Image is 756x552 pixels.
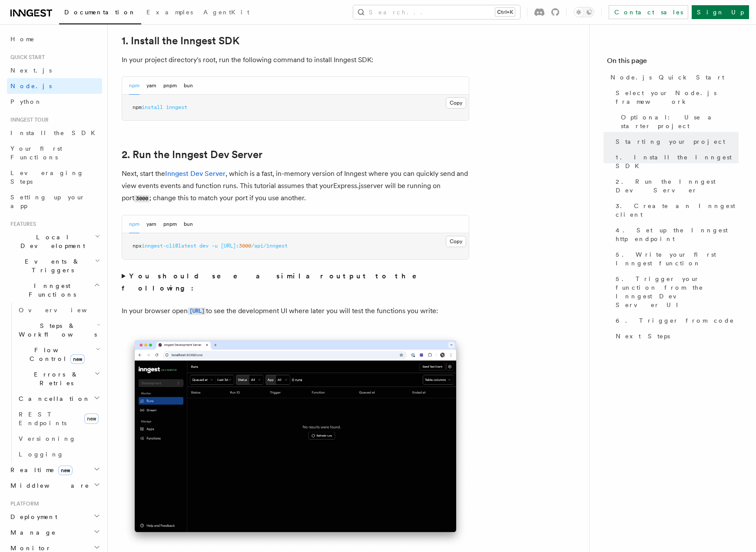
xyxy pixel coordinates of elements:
[188,307,206,315] a: [URL]
[612,313,739,328] a: 6. Trigger from code
[607,69,739,85] a: Node.js Quick Start
[692,5,749,19] a: Sign Up
[612,149,739,174] a: 1. Install the Inngest SDK
[141,3,198,23] a: Examples
[612,85,739,109] a: Select your Node.js framework
[146,215,156,233] button: yarn
[10,129,100,136] span: Install the SDK
[122,54,469,66] p: In your project directory's root, run the following command to install Inngest SDK:
[15,346,96,363] span: Flow Control
[19,307,108,314] span: Overview
[7,462,102,478] button: Realtimenew
[19,451,64,458] span: Logging
[353,5,520,19] button: Search...Ctrl+K
[221,243,239,249] span: [URL]:
[574,7,594,17] button: Toggle dark mode
[7,528,56,537] span: Manage
[612,271,739,313] a: 5. Trigger your function from the Inngest Dev Server UI
[616,177,739,195] span: 2. Run the Inngest Dev Server
[15,321,97,339] span: Steps & Workflows
[616,226,739,243] span: 4. Set up the Inngest http endpoint
[199,243,209,249] span: dev
[163,215,177,233] button: pnpm
[15,367,102,391] button: Errors & Retries
[122,35,239,47] a: 1. Install the Inngest SDK
[239,243,251,249] span: 3000
[7,63,102,78] a: Next.js
[10,145,62,161] span: Your first Functions
[15,342,102,367] button: Flow Controlnew
[122,168,469,205] p: Next, start the , which is a fast, in-memory version of Inngest where you can quickly send and vi...
[7,481,90,490] span: Middleware
[166,104,187,110] span: inngest
[122,149,262,161] a: 2. Run the Inngest Dev Server
[15,446,102,462] a: Logging
[7,233,95,250] span: Local Development
[122,331,469,550] img: Inngest Dev Server's 'Runs' tab with no data
[7,509,102,525] button: Deployment
[7,78,102,94] a: Node.js
[612,247,739,271] a: 5. Write your first Inngest function
[617,109,739,134] a: Optional: Use a starter project
[612,134,739,149] a: Starting your project
[146,9,193,16] span: Examples
[146,77,156,95] button: yarn
[15,302,102,318] a: Overview
[129,77,139,95] button: npm
[134,195,149,202] code: 3000
[616,153,739,170] span: 1. Install the Inngest SDK
[612,222,739,247] a: 4. Set up the Inngest http endpoint
[7,478,102,493] button: Middleware
[7,31,102,47] a: Home
[616,316,734,325] span: 6. Trigger from code
[7,141,102,165] a: Your first Functions
[142,243,196,249] span: inngest-cli@latest
[122,270,469,294] summary: You should see a similar output to the following:
[621,113,739,130] span: Optional: Use a starter project
[610,73,724,82] span: Node.js Quick Start
[15,318,102,342] button: Steps & Workflows
[133,104,142,110] span: npm
[19,435,76,442] span: Versioning
[612,198,739,222] a: 3. Create an Inngest client
[15,431,102,446] a: Versioning
[7,512,57,521] span: Deployment
[616,89,739,106] span: Select your Node.js framework
[59,3,141,24] a: Documentation
[7,116,49,123] span: Inngest tour
[19,411,66,426] span: REST Endpoints
[142,104,163,110] span: install
[15,370,94,387] span: Errors & Retries
[7,254,102,278] button: Events & Triggers
[7,125,102,141] a: Install the SDK
[616,250,739,268] span: 5. Write your first Inngest function
[198,3,255,23] a: AgentKit
[446,236,466,247] button: Copy
[188,307,206,315] code: [URL]
[609,5,688,19] a: Contact sales
[64,9,136,16] span: Documentation
[129,215,139,233] button: npm
[7,302,102,462] div: Inngest Functions
[84,413,99,424] span: new
[10,169,84,185] span: Leveraging Steps
[184,77,193,95] button: bun
[7,165,102,189] a: Leveraging Steps
[165,169,225,178] a: Inngest Dev Server
[616,332,670,340] span: Next Steps
[495,8,515,17] kbd: Ctrl+K
[7,525,102,540] button: Manage
[607,56,739,69] h4: On this page
[612,328,739,344] a: Next Steps
[7,257,95,274] span: Events & Triggers
[10,67,52,74] span: Next.js
[616,274,739,309] span: 5. Trigger your function from the Inngest Dev Server UI
[10,98,42,105] span: Python
[7,189,102,214] a: Setting up your app
[446,97,466,109] button: Copy
[7,221,36,228] span: Features
[70,354,85,364] span: new
[616,137,725,146] span: Starting your project
[10,83,52,89] span: Node.js
[10,194,85,209] span: Setting up your app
